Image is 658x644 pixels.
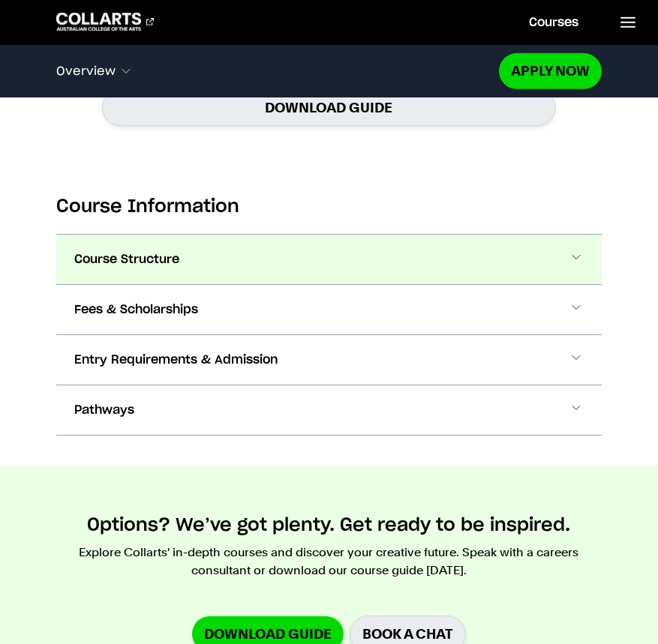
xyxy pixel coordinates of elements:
[74,351,278,369] span: Entry Requirements & Admission
[88,514,571,538] h2: Options? We’ve got plenty. Get ready to be inspired.
[56,544,602,580] p: Explore Collarts' in-depth courses and discover your creative future. Speak with a careers consul...
[56,13,154,31] div: Go to homepage
[74,301,198,319] span: Fees & Scholarships
[56,64,116,78] span: Overview
[56,285,602,334] button: Fees & Scholarships
[56,55,500,87] button: Overview
[74,250,179,268] span: Course Structure
[56,235,602,284] button: Course Structure
[56,195,602,219] h2: Course Information
[56,385,602,435] button: Pathways
[499,53,602,88] a: Apply Now
[102,89,555,126] a: Download Guide
[56,335,602,385] button: Entry Requirements & Admission
[74,401,134,419] span: Pathways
